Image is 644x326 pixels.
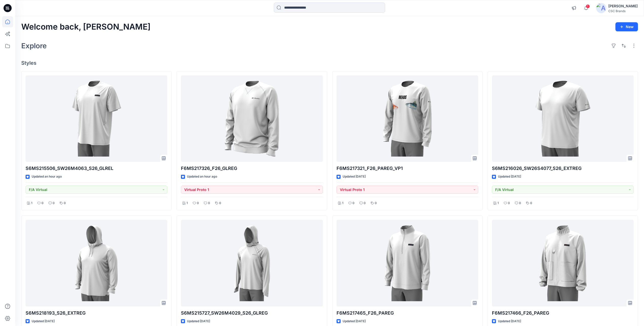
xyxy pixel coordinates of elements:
[21,60,638,66] h4: Styles
[498,174,521,179] p: Updated [DATE]
[375,201,377,206] p: 0
[498,319,521,324] p: Updated [DATE]
[337,165,478,172] p: F6MS217321_F26_PAREG_VP1
[31,201,32,206] p: 1
[342,201,343,206] p: 1
[21,22,151,32] h2: Welcome back, [PERSON_NAME]
[530,201,532,206] p: 0
[608,3,638,9] div: [PERSON_NAME]
[337,310,478,317] p: F6MS217465_F26_PAREG
[26,165,167,172] p: S6MS215506_SW26M4063_S26_GLREL
[181,165,323,172] p: F6MS217326_F26_GLREG
[64,201,66,206] p: 0
[41,201,44,206] p: 0
[197,201,199,206] p: 0
[26,75,167,162] a: S6MS215506_SW26M4063_S26_GLREL
[53,201,55,206] p: 0
[208,201,210,206] p: 0
[187,319,210,324] p: Updated [DATE]
[492,165,634,172] p: S6MS216026_SW26S4077_S26_EXTREG
[492,220,634,307] a: F6MS217466_F26_PAREG
[187,174,217,179] p: Updated an hour ago
[596,3,606,13] img: avatar
[32,319,55,324] p: Updated [DATE]
[26,310,167,317] p: S6MS218193_S26_EXTREG
[608,9,638,13] div: CSC Brands
[21,42,47,50] h2: Explore
[492,310,634,317] p: F6MS217466_F26_PAREG
[337,75,478,162] a: F6MS217321_F26_PAREG_VP1
[497,201,499,206] p: 1
[181,220,323,307] a: S6MS215727_SW26M4029_S26_GLREG
[219,201,221,206] p: 0
[519,201,521,206] p: 0
[343,174,366,179] p: Updated [DATE]
[586,4,590,8] span: 1
[26,220,167,307] a: S6MS218193_S26_EXTREG
[615,22,638,31] button: New
[492,75,634,162] a: S6MS216026_SW26S4077_S26_EXTREG
[181,310,323,317] p: S6MS215727_SW26M4029_S26_GLREG
[508,201,510,206] p: 0
[32,174,62,179] p: Updated an hour ago
[352,201,355,206] p: 0
[343,319,366,324] p: Updated [DATE]
[186,201,188,206] p: 1
[337,220,478,307] a: F6MS217465_F26_PAREG
[364,201,366,206] p: 0
[181,75,323,162] a: F6MS217326_F26_GLREG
